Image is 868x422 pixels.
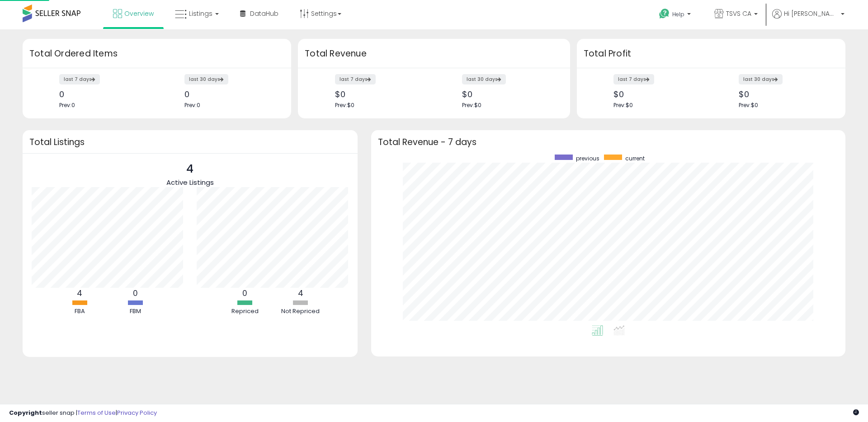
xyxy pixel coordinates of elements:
[250,9,278,18] span: DataHub
[166,178,214,187] span: Active Listings
[29,47,284,60] h3: Total Ordered Items
[672,10,684,18] span: Help
[133,288,138,299] b: 0
[652,1,700,29] a: Help
[124,9,154,18] span: Overview
[462,101,481,109] span: Prev: $0
[274,307,328,316] div: Not Repriced
[784,9,838,18] span: Hi [PERSON_NAME]
[335,101,354,109] span: Prev: $0
[335,89,427,99] div: $0
[29,139,351,145] h3: Total Listings
[378,139,839,145] h3: Total Revenue - 7 days
[584,47,839,60] h3: Total Profit
[184,101,200,109] span: Prev: 0
[184,74,228,84] label: last 30 days
[184,89,275,99] div: 0
[659,8,670,19] i: Get Help
[576,155,599,162] span: previous
[335,74,376,84] label: last 7 days
[242,288,247,299] b: 0
[305,47,563,60] h3: Total Revenue
[166,160,214,178] p: 4
[772,9,844,29] a: Hi [PERSON_NAME]
[59,89,150,99] div: 0
[613,101,633,109] span: Prev: $0
[462,89,554,99] div: $0
[613,74,654,84] label: last 7 days
[59,101,75,109] span: Prev: 0
[739,89,830,99] div: $0
[726,9,751,18] span: TSVS CA
[739,101,758,109] span: Prev: $0
[52,307,107,316] div: FBA
[739,74,783,84] label: last 30 days
[462,74,506,84] label: last 30 days
[613,89,704,99] div: $0
[77,288,82,299] b: 4
[59,74,100,84] label: last 7 days
[625,155,645,162] span: current
[298,288,303,299] b: 4
[189,9,212,18] span: Listings
[108,307,162,316] div: FBM
[218,307,272,316] div: Repriced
